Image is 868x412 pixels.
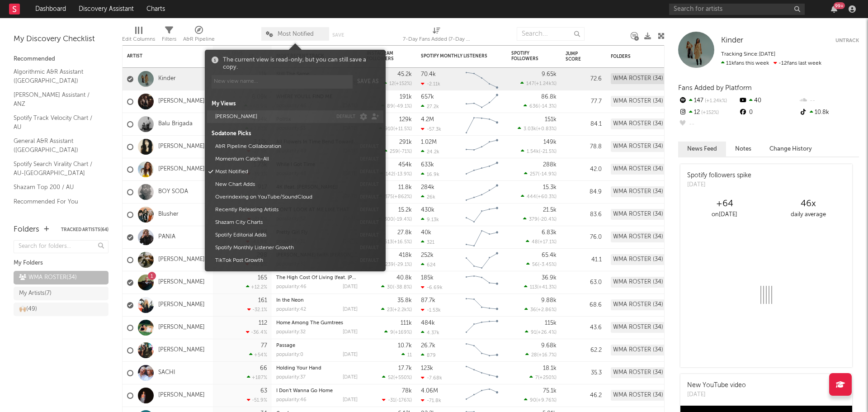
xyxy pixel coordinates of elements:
a: Kinder [158,75,176,83]
div: 9.88k [541,298,557,303]
a: The High Cost Of Living (feat. [PERSON_NAME]) [276,275,388,280]
span: 259 [390,149,398,154]
div: 15.3k [543,185,557,190]
span: 9 [390,330,393,335]
div: [DATE] [343,330,358,335]
span: Fans Added by Platform [678,85,752,91]
a: My Artists(7) [14,287,108,300]
a: Passage [276,343,295,348]
div: Spotify Followers [511,51,543,62]
div: daily average [766,209,850,220]
div: ( ) [524,171,557,177]
div: -- [799,95,859,107]
svg: Chart title [462,90,502,113]
a: Algorithmic A&R Assistant ([GEOGRAPHIC_DATA]) [14,67,99,85]
button: TikTok Post Growth [212,254,355,267]
div: Filters [162,23,176,49]
button: Overindexing on YouTube/SoundCloud [212,191,355,204]
span: 147 [526,81,534,86]
div: 9.13k [421,217,439,223]
div: Home Among The Gumtrees [276,321,358,326]
button: Spotify Editorial Adds [212,229,355,242]
svg: Chart title [462,294,502,317]
div: WMA ROSTER (34) [611,186,665,197]
div: 418k [399,252,412,258]
div: Edit Columns [122,23,155,49]
div: ( ) [379,194,412,199]
div: 9.65k [542,71,557,77]
div: WMA ROSTER (34) [611,209,665,220]
div: -32.1 % [247,307,267,313]
button: default [360,246,379,250]
button: Change History [760,142,821,156]
div: 99 + [834,2,845,9]
svg: Chart title [462,339,502,362]
div: +64 [683,199,766,209]
span: 89 [387,104,393,109]
div: ( ) [525,352,557,358]
div: 321 [421,239,434,245]
span: +2.2k % [394,308,410,313]
button: default [360,220,379,225]
span: +26.4 % [538,330,555,335]
div: My Folders [14,258,108,269]
div: WMA ROSTER (34) [611,232,665,242]
div: 288k [543,162,557,168]
div: Spotify followers spike [687,171,751,180]
div: ( ) [380,171,412,177]
div: 62.2 [566,345,602,356]
div: 🙌🏼 ( 49 ) [19,304,37,315]
div: The current view is read-only, but you can still save a copy. [223,57,379,71]
span: -38.8 % [394,285,410,290]
a: In the Neon [276,298,304,303]
button: default [360,233,379,237]
div: 66 [260,365,267,371]
div: 633k [421,162,434,168]
div: The High Cost Of Living (feat. Randy Houser) [276,275,358,280]
div: 36.9k [542,275,557,281]
span: +11.5 % [395,127,410,132]
span: +152 % [700,110,719,115]
div: Artist [127,53,195,59]
a: [PERSON_NAME] Assistant / ANZ [14,90,99,109]
div: Folders [14,224,39,235]
div: My Artists ( 7 ) [19,288,52,299]
button: Notes [726,142,760,156]
span: 3.03k [524,127,536,132]
span: 11 [407,353,412,358]
span: -29.1 % [395,262,410,267]
div: ( ) [379,261,412,267]
div: 84.9 [566,187,602,198]
span: 444 [527,194,536,199]
div: WMA ROSTER ( 34 ) [19,272,77,283]
div: 72.6 [566,74,602,85]
a: Balu Brigada [158,120,193,128]
div: In the Neon [276,298,358,303]
div: ( ) [521,148,557,154]
div: 77.7 [566,96,602,107]
div: 21.5k [543,207,557,213]
div: ( ) [520,81,557,86]
span: 12 [389,81,394,86]
button: New Chart Adds [212,178,355,191]
div: 284k [421,185,434,190]
span: Most Notified [278,31,314,37]
div: 9.68k [541,343,557,349]
div: ( ) [381,307,412,313]
button: A&R Pipeline Collaboration [212,140,355,153]
button: Recently Releasing Artists [212,204,355,216]
div: 147 [678,95,738,107]
svg: Chart title [462,113,502,136]
div: popularity: 32 [276,330,306,335]
input: New view name... [212,75,353,89]
div: WMA ROSTER (34) [611,96,665,107]
span: 375 [385,194,393,199]
span: -20.4 % [539,217,555,222]
div: ( ) [526,261,557,267]
div: [DATE] [343,352,358,357]
span: 91 [531,330,536,335]
div: WMA ROSTER (34) [611,73,665,84]
a: Spotify Search Virality Chart / AU-[GEOGRAPHIC_DATA] [14,159,99,178]
div: My Discovery Checklist [14,34,108,45]
span: 56 [532,262,538,267]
